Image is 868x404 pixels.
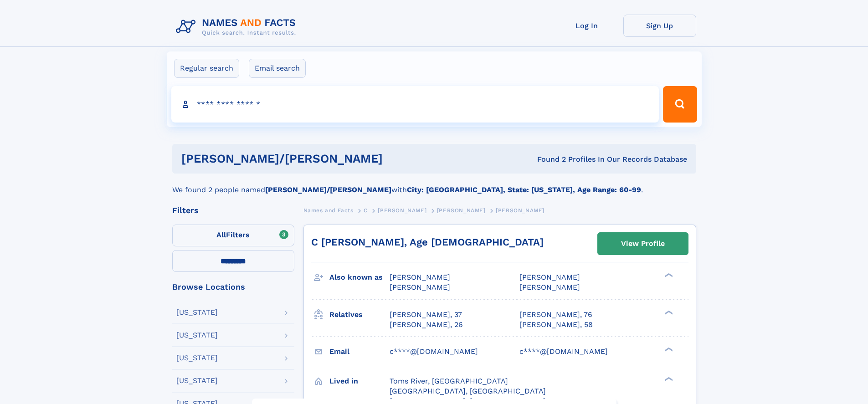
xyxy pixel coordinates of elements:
[663,86,697,123] button: Search Button
[663,272,673,278] div: ❯
[663,309,673,315] div: ❯
[265,185,391,194] b: [PERSON_NAME]/[PERSON_NAME]
[550,15,623,37] a: Log In
[216,230,226,239] span: All
[176,309,218,316] div: [US_STATE]
[249,59,306,78] label: Email search
[174,59,239,78] label: Regular search
[181,153,460,164] h1: [PERSON_NAME]/[PERSON_NAME]
[172,283,294,291] div: Browse Locations
[623,15,696,37] a: Sign Up
[303,205,354,216] a: Names and Facts
[171,86,659,123] input: search input
[390,377,508,385] span: Toms River, [GEOGRAPHIC_DATA]
[621,233,665,254] div: View Profile
[390,320,463,330] a: [PERSON_NAME], 26
[407,185,641,194] b: City: [GEOGRAPHIC_DATA], State: [US_STATE], Age Range: 60-99
[598,233,688,255] a: View Profile
[172,206,294,215] div: Filters
[663,346,673,352] div: ❯
[172,225,294,246] label: Filters
[329,307,390,322] h3: Relatives
[311,236,544,248] a: C [PERSON_NAME], Age [DEMOGRAPHIC_DATA]
[329,270,390,285] h3: Also known as
[519,273,580,281] span: [PERSON_NAME]
[437,207,486,214] span: [PERSON_NAME]
[172,15,303,39] img: Logo Names and Facts
[496,207,544,214] span: [PERSON_NAME]
[378,205,426,216] a: [PERSON_NAME]
[390,273,450,281] span: [PERSON_NAME]
[390,310,462,320] a: [PERSON_NAME], 37
[519,283,580,291] span: [PERSON_NAME]
[329,373,390,389] h3: Lived in
[364,207,368,214] span: C
[437,205,486,216] a: [PERSON_NAME]
[519,310,592,320] a: [PERSON_NAME], 76
[378,207,426,214] span: [PERSON_NAME]
[176,332,218,339] div: [US_STATE]
[460,154,687,164] div: Found 2 Profiles In Our Records Database
[663,376,673,382] div: ❯
[329,344,390,359] h3: Email
[172,174,696,195] div: We found 2 people named with .
[364,205,368,216] a: C
[176,354,218,362] div: [US_STATE]
[390,283,450,291] span: [PERSON_NAME]
[176,377,218,384] div: [US_STATE]
[519,320,593,330] a: [PERSON_NAME], 58
[390,387,546,395] span: [GEOGRAPHIC_DATA], [GEOGRAPHIC_DATA]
